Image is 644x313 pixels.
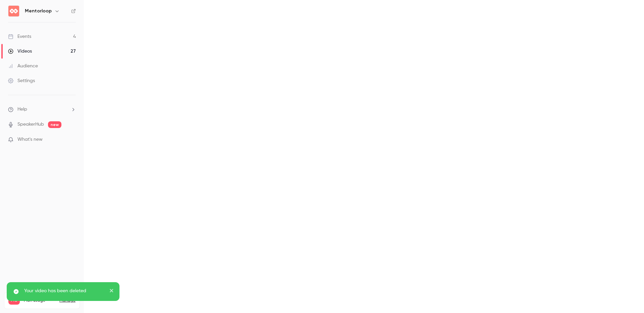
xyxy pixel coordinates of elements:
[8,106,76,113] li: help-dropdown-opener
[8,63,38,69] div: Audience
[17,106,27,113] span: Help
[8,33,31,40] div: Events
[8,77,35,84] div: Settings
[8,6,19,16] img: Mentorloop
[8,48,32,55] div: Videos
[109,288,114,296] button: close
[17,136,43,143] span: What's new
[25,8,52,14] h6: Mentorloop
[24,288,105,294] p: Your video has been deleted
[17,121,44,128] a: SpeakerHub
[48,121,61,128] span: new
